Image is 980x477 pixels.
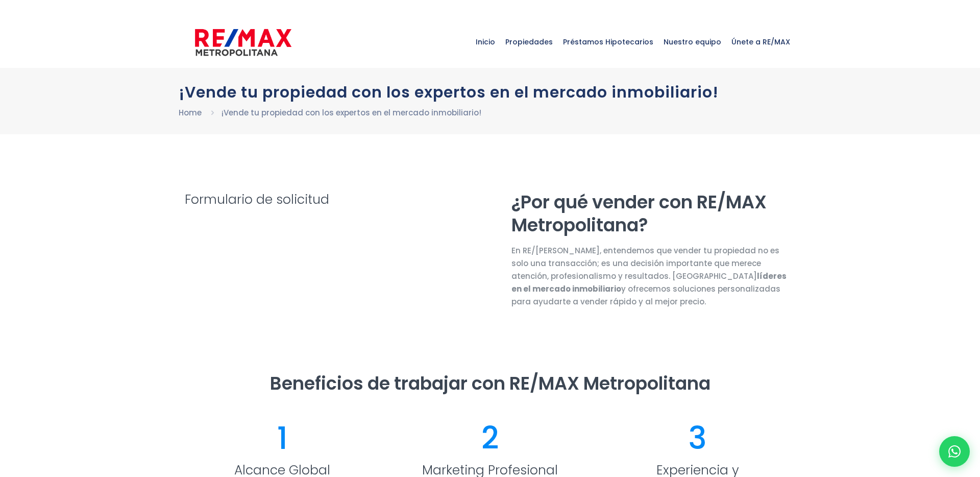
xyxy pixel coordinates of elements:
[195,16,291,67] a: RE/MAX Metropolitana
[471,27,500,57] span: Inicio
[558,16,658,67] a: Préstamos Hipotecarios
[179,83,801,101] h1: ¡Vende tu propiedad con los expertos en el mercado inmobiliario!
[726,16,795,67] a: Únete a RE/MAX
[179,107,202,118] a: Home
[195,27,291,58] img: remax-metropolitana-logo
[500,27,558,57] span: Propiedades
[658,16,726,67] a: Nuestro equipo
[558,27,658,57] span: Préstamos Hipotecarios
[199,423,365,454] span: 1
[615,423,781,454] span: 3
[471,16,500,67] a: Inicio
[511,244,795,308] p: En RE/[PERSON_NAME], entendemos que vender tu propiedad no es solo una transacción; es una decisi...
[222,107,481,118] a: ¡Vende tu propiedad con los expertos en el mercado inmobiliario!
[500,16,558,67] a: Propiedades
[726,27,795,57] span: Únete a RE/MAX
[185,190,484,208] h3: Formulario de solicitud
[185,372,795,395] h2: Beneficios de trabajar con RE/MAX Metropolitana
[407,423,573,454] span: 2
[658,27,726,57] span: Nuestro equipo
[511,190,795,236] h2: ¿Por qué vender con RE/MAX Metropolitana?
